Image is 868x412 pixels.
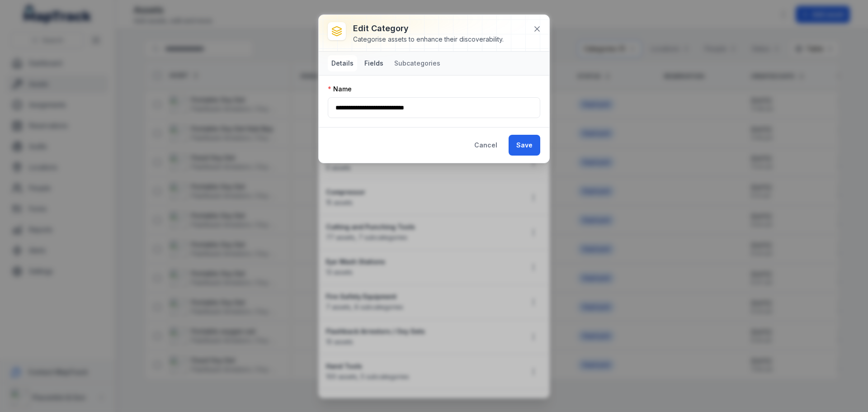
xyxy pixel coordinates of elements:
button: Save [509,135,540,156]
button: Details [328,55,357,71]
div: Categorise assets to enhance their discoverability. [353,35,504,44]
button: Fields [361,55,387,71]
h3: Edit category [353,22,504,35]
button: Cancel [467,135,505,156]
button: Subcategories [391,55,444,71]
label: Name [328,85,352,94]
